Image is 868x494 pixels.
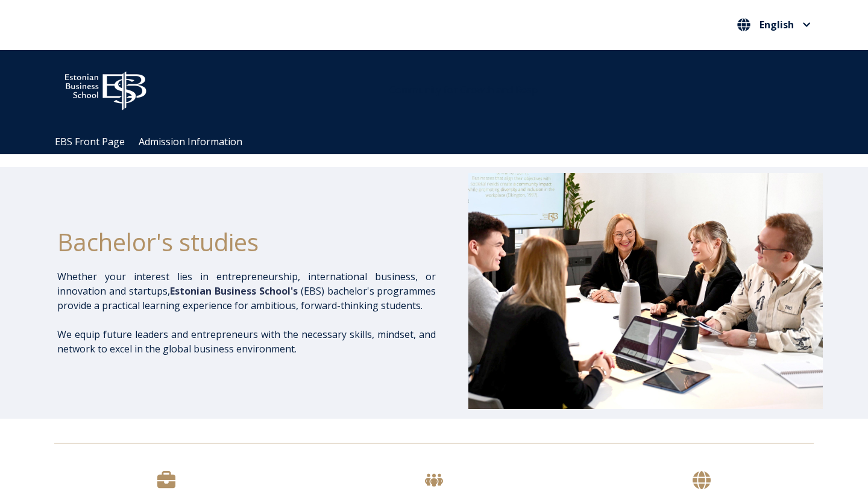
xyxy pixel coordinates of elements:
[57,269,436,313] p: Whether your interest lies in entrepreneurship, international business, or innovation and startup...
[734,15,814,35] nav: Select your language
[57,227,436,257] h1: Bachelor's studies
[57,327,436,356] p: We equip future leaders and entrepreneurs with the necessary skills, mindset, and network to exce...
[54,62,157,114] img: ebs_logo2016_white
[389,83,538,96] span: Community for Growth and Resp
[468,173,823,409] img: Bachelor's at EBS
[48,130,832,154] div: Navigation Menu
[55,135,125,148] a: EBS Front Page
[734,15,814,34] button: English
[759,20,794,30] span: English
[170,284,298,298] span: Estonian Business School's
[139,135,242,148] a: Admission Information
